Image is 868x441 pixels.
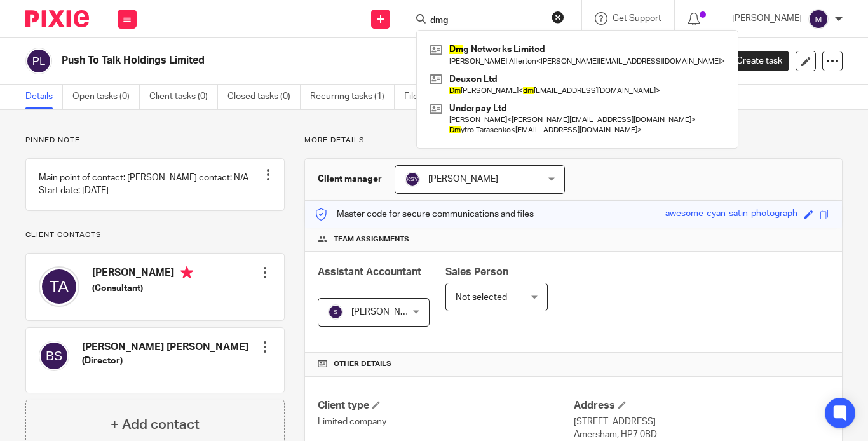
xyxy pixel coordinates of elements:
[227,85,301,109] a: Closed tasks (0)
[445,267,508,277] span: Sales Person
[732,12,802,25] p: [PERSON_NAME]
[180,266,193,279] i: Primary
[92,266,193,282] h4: [PERSON_NAME]
[315,208,534,221] p: Master code for secure communications and files
[62,54,569,67] h2: Push To Talk Holdings Limited
[39,341,69,371] img: svg%3E
[149,85,218,109] a: Client tasks (0)
[574,428,829,441] p: Amersham, HP7 0BD
[25,10,89,27] img: Pixie
[428,175,498,184] span: [PERSON_NAME]
[310,85,395,109] a: Recurring tasks (1)
[72,85,140,109] a: Open tasks (0)
[552,11,564,24] button: Clear
[25,135,285,146] p: Pinned note
[404,85,433,109] a: Files
[574,399,829,412] h4: Address
[574,416,829,428] p: [STREET_ADDRESS]
[25,48,52,74] img: svg%3E
[318,267,421,277] span: Assistant Accountant
[82,341,248,354] h4: [PERSON_NAME] [PERSON_NAME]
[111,415,200,435] h4: + Add contact
[25,85,63,109] a: Details
[334,234,409,245] span: Team assignments
[82,355,248,367] h5: (Director)
[328,304,343,320] img: svg%3E
[613,14,661,23] span: Get Support
[808,9,829,29] img: svg%3E
[318,416,573,428] p: Limited company
[318,173,382,186] h3: Client manager
[39,266,79,307] img: svg%3E
[351,308,429,316] span: [PERSON_NAME] S
[456,293,507,302] span: Not selected
[304,135,843,146] p: More details
[665,207,797,222] div: awesome-cyan-satin-photograph
[405,172,420,187] img: svg%3E
[25,230,285,240] p: Client contacts
[715,51,789,71] a: Create task
[429,15,543,27] input: Search
[318,399,573,412] h4: Client type
[334,359,391,369] span: Other details
[92,282,193,295] h5: (Consultant)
